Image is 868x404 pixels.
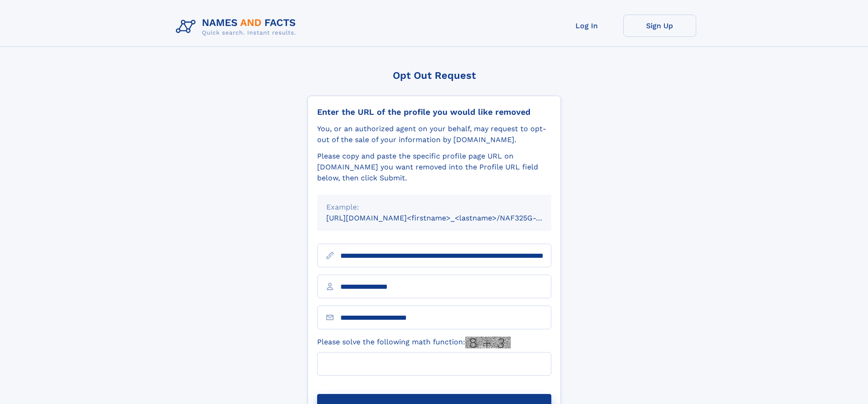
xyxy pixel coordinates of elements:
div: You, or an authorized agent on your behalf, may request to opt-out of the sale of your informatio... [317,123,551,145]
a: Sign Up [623,15,696,37]
a: Log In [550,15,623,37]
label: Please solve the following math function: [317,337,511,348]
div: Example: [326,202,542,213]
small: [URL][DOMAIN_NAME]<firstname>_<lastname>/NAF325G-xxxxxxxx [326,214,569,222]
div: Enter the URL of the profile you would like removed [317,107,551,117]
div: Please copy and paste the specific profile page URL on [DOMAIN_NAME] you want removed into the Pr... [317,151,551,184]
img: Logo Names and Facts [172,15,303,39]
div: Opt Out Request [308,70,561,81]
